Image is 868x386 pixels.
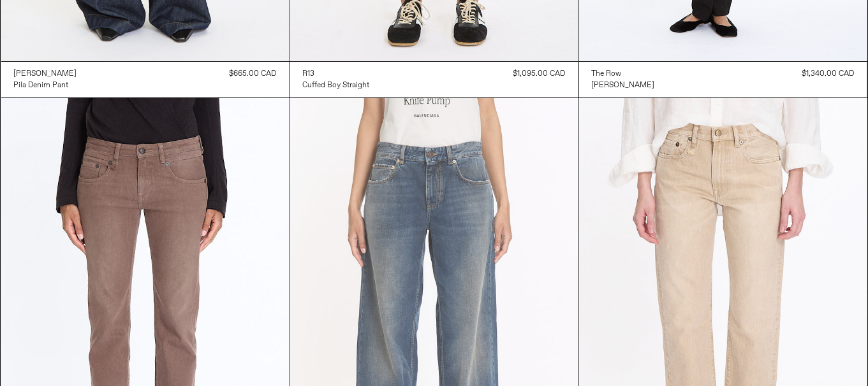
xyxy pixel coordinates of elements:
div: [PERSON_NAME] [592,80,655,91]
a: Cuffed Boy Straight [303,80,370,91]
div: Pila Denim Pant [14,80,69,91]
a: Pila Denim Pant [14,80,77,91]
div: $665.00 CAD [230,68,277,80]
div: The Row [592,69,622,80]
a: R13 [303,68,370,80]
a: The Row [592,68,655,80]
div: Cuffed Boy Straight [303,80,370,91]
a: [PERSON_NAME] [14,68,77,80]
a: [PERSON_NAME] [592,80,655,91]
div: R13 [303,69,315,80]
div: $1,340.00 CAD [802,68,855,80]
div: [PERSON_NAME] [14,69,77,80]
div: $1,095.00 CAD [513,68,566,80]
